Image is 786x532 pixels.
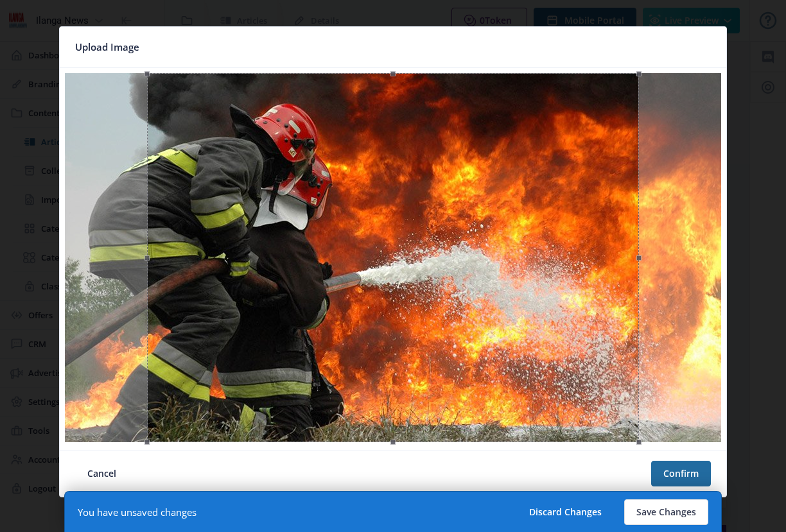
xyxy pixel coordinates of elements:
[65,73,721,442] img: 2Q==
[75,37,139,57] span: Upload Image
[517,499,614,525] button: Discard Changes
[624,499,708,525] button: Save Changes
[75,461,128,486] button: Cancel
[651,461,711,486] button: Confirm
[78,506,197,519] div: You have unsaved changes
